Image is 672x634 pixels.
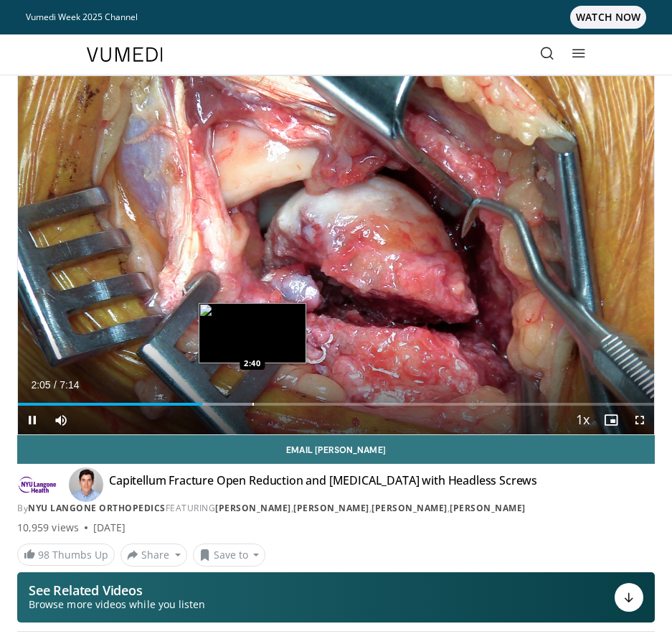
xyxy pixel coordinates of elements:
[17,473,57,496] img: NYU Langone Orthopedics
[54,379,57,391] span: /
[29,597,205,612] span: Browse more videos while you listen
[69,467,103,502] img: Avatar
[17,521,79,535] span: 10,959 views
[87,47,163,62] img: VuMedi Logo
[47,406,75,434] button: Mute
[570,6,646,29] span: WATCH NOW
[625,406,654,434] button: Fullscreen
[17,572,655,623] button: See Related Videos Browse more videos while you listen
[18,406,47,434] button: Pause
[38,548,49,561] span: 98
[29,583,205,597] p: See Related Videos
[31,379,50,391] span: 2:05
[26,6,646,29] a: Vumedi Week 2025 ChannelWATCH NOW
[199,303,306,363] img: image.jpeg
[18,76,654,434] video-js: Video Player
[17,544,115,566] a: 98 Thumbs Up
[293,502,369,514] a: [PERSON_NAME]
[109,473,537,496] h4: Capitellum Fracture Open Reduction and [MEDICAL_DATA] with Headless Screws
[597,406,625,434] button: Enable picture-in-picture mode
[17,435,655,464] a: Email [PERSON_NAME]
[193,544,266,567] button: Save to
[17,502,655,515] div: By FEATURING , , ,
[120,544,187,567] button: Share
[372,502,448,514] a: [PERSON_NAME]
[450,502,526,514] a: [PERSON_NAME]
[28,502,166,514] a: NYU Langone Orthopedics
[60,379,79,391] span: 7:14
[568,406,597,434] button: Playback Rate
[93,521,126,535] div: [DATE]
[215,502,291,514] a: [PERSON_NAME]
[18,403,654,406] div: Progress Bar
